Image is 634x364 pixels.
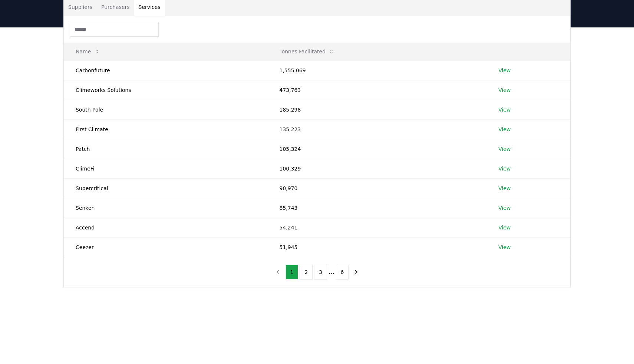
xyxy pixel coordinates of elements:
td: 85,743 [267,198,486,218]
td: 90,970 [267,178,486,198]
td: 135,223 [267,119,486,139]
td: ClimeFi [64,159,267,178]
a: View [498,244,511,251]
button: next page [350,265,363,279]
li: ... [328,268,334,277]
td: First Climate [64,119,267,139]
td: Ceezer [64,237,267,257]
td: Patch [64,139,267,159]
td: Carbonfuture [64,60,267,80]
a: View [498,126,511,133]
a: View [498,204,511,212]
td: South Pole [64,100,267,119]
button: Tonnes Facilitated [273,44,340,59]
td: Senken [64,198,267,218]
a: View [498,106,511,113]
td: 1,555,069 [267,60,486,80]
td: Climeworks Solutions [64,80,267,100]
td: 100,329 [267,159,486,178]
button: 3 [314,265,327,279]
a: View [498,145,511,153]
a: View [498,67,511,74]
button: 6 [336,265,349,279]
a: View [498,165,511,172]
td: 105,324 [267,139,486,159]
button: 1 [285,265,298,279]
td: 185,298 [267,100,486,119]
td: 51,945 [267,237,486,257]
a: View [498,224,511,231]
a: View [498,86,511,94]
td: Accend [64,218,267,237]
button: 2 [300,265,313,279]
td: Supercritical [64,178,267,198]
td: 473,763 [267,80,486,100]
button: Name [70,44,106,59]
td: 54,241 [267,218,486,237]
a: View [498,185,511,192]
